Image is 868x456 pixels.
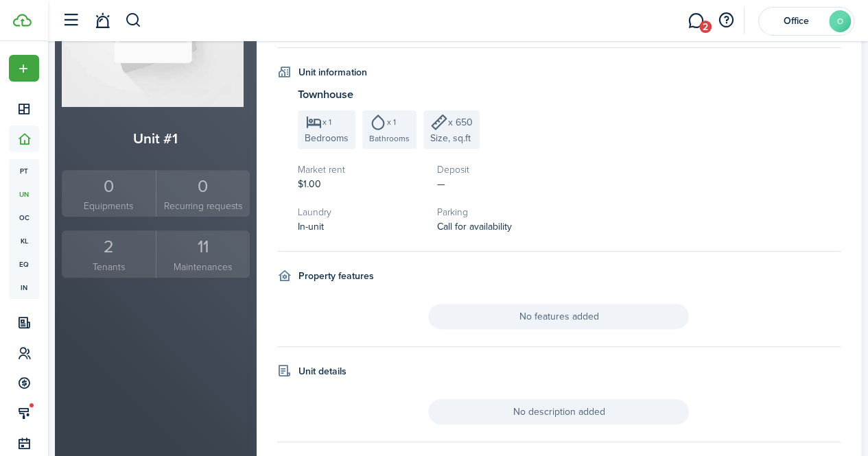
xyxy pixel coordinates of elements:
[298,269,374,283] h4: Property features
[298,86,841,104] h3: Townhouse
[160,260,246,274] small: Maintenances
[430,131,471,145] span: Size, sq.ft
[13,14,32,27] img: TenantCloud
[829,10,851,32] avatar-text: O
[298,177,321,191] span: $1.00
[387,118,396,126] span: x 1
[369,132,410,145] span: Bathrooms
[125,9,142,32] button: Search
[9,55,39,82] button: Open menu
[58,8,84,34] button: Open sidebar
[160,199,246,213] small: Recurring requests
[298,65,367,80] h4: Unit information
[714,9,738,32] button: Open resource center
[62,128,250,149] h2: Unit #1
[65,199,152,213] small: Equipments
[437,177,445,191] span: —
[428,304,689,329] span: No features added
[160,173,246,200] div: 0
[62,170,156,217] a: 0Equipments
[9,182,39,206] a: un
[65,260,152,274] small: Tenants
[65,173,152,200] div: 0
[437,163,563,177] h5: Deposit
[298,163,423,177] h5: Market rent
[89,3,115,38] a: Notifications
[9,276,39,299] a: in
[699,21,712,33] span: 2
[298,364,347,379] h4: Unit details
[156,170,250,217] a: 0Recurring requests
[156,230,250,278] a: 11Maintenances
[9,206,39,229] a: oc
[322,118,331,126] span: x 1
[428,399,689,424] span: No description added
[62,230,156,278] a: 2Tenants
[298,205,423,219] h5: Laundry
[437,219,512,234] span: Call for availability
[305,131,349,145] span: Bedrooms
[9,252,39,276] a: eq
[160,234,246,260] div: 11
[65,234,152,260] div: 2
[9,229,39,252] a: kl
[437,205,563,219] h5: Parking
[683,3,709,38] a: Messaging
[9,159,39,182] a: pt
[769,16,823,26] span: Office
[448,115,473,130] span: x 650
[298,219,324,234] span: In-unit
